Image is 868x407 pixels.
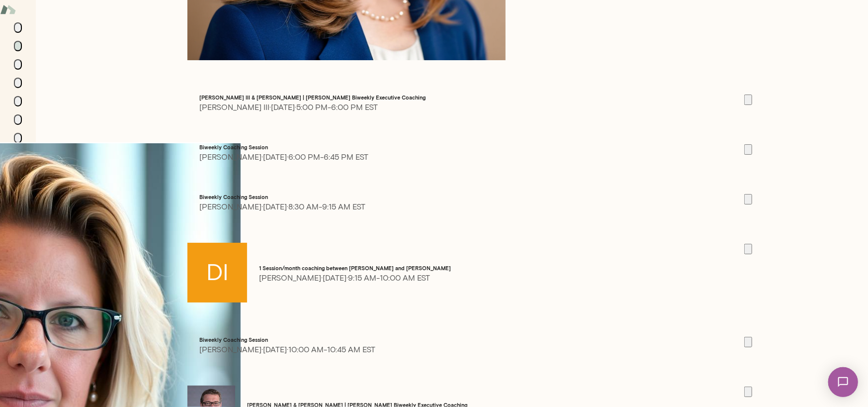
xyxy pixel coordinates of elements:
p: [PERSON_NAME] · [DATE] · 10:00 AM-10:45 AM EST [199,344,375,356]
p: [PERSON_NAME] · [DATE] · 6:00 PM-6:45 PM EST [199,151,368,163]
button: Insights [14,78,22,88]
h6: 1 Session/month coaching between [PERSON_NAME] and [PERSON_NAME] [259,264,744,272]
button: Home [14,22,22,33]
h6: [PERSON_NAME] III & [PERSON_NAME] | [PERSON_NAME] Biweekly Executive Coaching [199,94,744,102]
p: [PERSON_NAME] III · [DATE] · 5:00 PM-6:00 PM EST [199,102,378,113]
h6: Biweekly Coaching Session [199,336,744,344]
p: [PERSON_NAME] · [DATE] · 8:30 AM-9:15 AM EST [199,201,365,213]
p: [PERSON_NAME] · [DATE] · 9:15 AM-10:00 AM EST [259,272,430,284]
button: Coach app [14,133,22,143]
h6: Biweekly Coaching Session [199,143,744,151]
button: Growth Plan [14,59,22,70]
button: Documents [14,96,22,106]
button: Sessions [14,41,22,51]
button: Members [14,114,22,125]
h6: Biweekly Coaching Session [199,193,744,201]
